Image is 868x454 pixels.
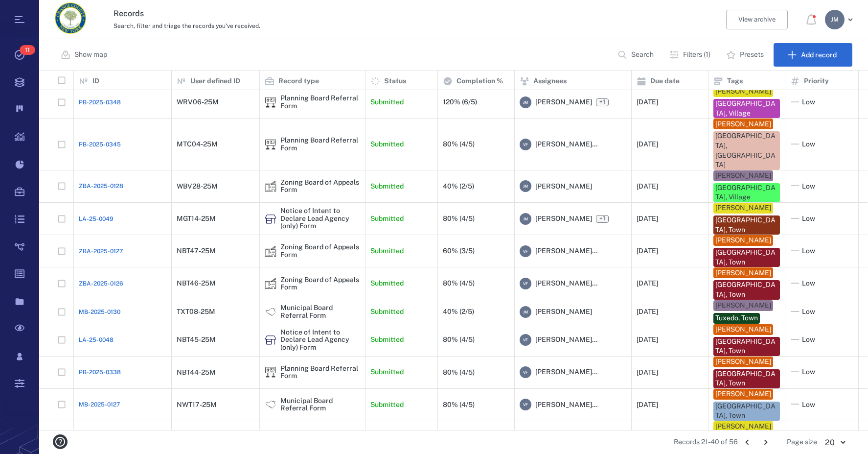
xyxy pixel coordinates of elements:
[265,399,276,410] div: Municipal Board Referral Form
[802,307,815,317] span: Low
[520,366,531,378] div: V F
[715,337,778,356] div: [GEOGRAPHIC_DATA], Town
[114,23,260,29] span: Search, filter and triage the records you've received.
[370,279,404,288] p: Submitted
[49,430,71,453] button: help
[22,7,42,16] span: Help
[663,43,718,67] button: Filters (1)
[20,45,35,55] span: 11
[265,278,276,289] div: Zoning Board of Appeals Form
[715,99,778,118] div: [GEOGRAPHIC_DATA], Village
[637,280,658,287] div: [DATE]
[637,401,658,408] div: [DATE]
[739,434,755,450] button: Go to previous page
[715,389,771,399] div: [PERSON_NAME]
[802,279,815,288] span: Low
[280,243,360,259] div: Zoning Board of Appeals Form
[265,306,276,318] img: icon Municipal Board Referral Form
[720,43,772,67] button: Presets
[79,400,120,409] a: MB-2025-0127
[535,307,592,317] span: [PERSON_NAME]
[727,76,743,86] p: Tags
[265,139,276,150] img: icon Planning Board Referral Form
[280,95,360,110] div: Planning Board Referral Form
[177,401,217,408] div: NWT17-25M
[802,97,815,107] span: Low
[817,437,852,448] div: 20
[79,279,123,288] a: ZBA-2025-0126
[370,182,404,191] p: Submitted
[535,214,592,224] span: [PERSON_NAME]
[637,308,658,315] div: [DATE]
[520,213,531,225] div: J M
[265,139,276,150] div: Planning Board Referral Form
[535,140,597,149] span: [PERSON_NAME]...
[370,367,404,377] p: Submitted
[177,308,215,315] div: TXT08-25M
[443,183,474,190] div: 40% (2/5)
[177,141,218,148] div: MTC04-25M
[715,119,771,129] div: [PERSON_NAME]
[715,131,778,169] div: [GEOGRAPHIC_DATA], [GEOGRAPHIC_DATA]
[637,247,658,255] div: [DATE]
[804,76,829,86] p: Priority
[177,247,216,255] div: NBT47-25M
[265,366,276,378] img: icon Planning Board Referral Form
[190,76,240,86] p: User defined ID
[535,97,592,107] span: [PERSON_NAME]
[370,246,404,256] p: Submitted
[715,301,771,311] div: [PERSON_NAME]
[280,304,360,319] div: Municipal Board Referral Form
[715,183,778,202] div: [GEOGRAPHIC_DATA], Village
[443,280,475,287] div: 80% (4/5)
[370,335,404,345] p: Submitted
[265,399,276,410] img: icon Municipal Board Referral Form
[715,313,758,323] div: Tuxedo, Town
[520,278,531,289] div: V F
[370,214,404,224] p: Submitted
[802,335,815,345] span: Low
[265,278,276,289] img: icon Zoning Board of Appeals Form
[802,246,815,256] span: Low
[443,215,475,222] div: 80% (4/5)
[79,368,121,377] a: PB-2025-0338
[802,367,815,377] span: Low
[715,171,771,181] div: [PERSON_NAME]
[825,10,845,29] div: J M
[114,8,590,20] h3: Records
[715,236,771,245] div: [PERSON_NAME]
[715,203,771,213] div: [PERSON_NAME]
[715,402,778,421] div: [GEOGRAPHIC_DATA], Town
[637,336,658,343] div: [DATE]
[280,365,360,380] div: Planning Board Referral Form
[597,215,607,223] span: +1
[443,98,477,106] div: 120% (6/5)
[280,207,360,230] div: Notice of Intent to Declare Lead Agency (only) Form
[177,369,216,376] div: NBT44-25M
[596,98,609,106] span: +1
[265,213,276,225] div: Notice of Intent to Declare Lead Agency (only) Form
[79,335,114,344] a: LA-25-0048
[738,434,775,450] nav: pagination navigation
[79,247,123,256] span: ZBA-2025-0127
[79,182,123,191] a: ZBA-2025-0128
[520,180,531,192] div: J M
[457,76,503,86] p: Completion %
[79,140,121,149] span: PB-2025-0345
[443,401,475,408] div: 80% (4/5)
[715,268,771,278] div: [PERSON_NAME]
[265,245,276,257] img: icon Zoning Board of Appeals Form
[637,215,658,222] div: [DATE]
[520,334,531,346] div: V F
[520,139,531,150] div: V F
[177,336,216,343] div: NBT45-25M
[370,400,404,410] p: Submitted
[265,334,276,346] div: Notice of Intent to Declare Lead Agency (only) Form
[715,357,771,367] div: [PERSON_NAME]
[55,2,86,37] a: Go home
[79,308,120,316] span: MB-2025-0130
